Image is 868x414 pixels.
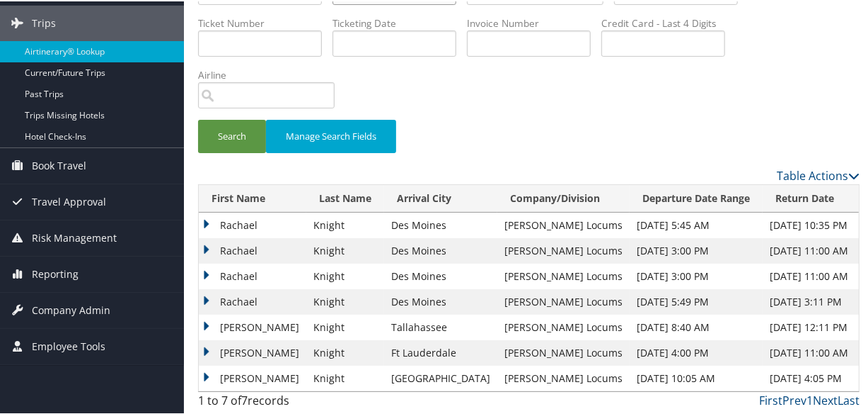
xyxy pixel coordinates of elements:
[32,147,86,182] span: Book Travel
[384,184,497,211] th: Arrival City: activate to sort column ascending
[32,255,79,291] span: Reporting
[384,262,497,288] td: Des Moines
[198,118,266,152] button: Search
[199,211,306,237] td: Rachael
[497,262,630,288] td: [PERSON_NAME] Locums
[306,288,384,313] td: Knight
[630,211,763,237] td: [DATE] 5:45 AM
[630,364,763,390] td: [DATE] 10:05 AM
[241,391,248,407] span: 7
[306,211,384,237] td: Knight
[467,15,601,29] label: Invoice Number
[763,262,859,288] td: [DATE] 11:00 AM
[332,15,467,29] label: Ticketing Date
[384,288,497,313] td: Des Moines
[630,184,763,211] th: Departure Date Range: activate to sort column ascending
[763,364,859,390] td: [DATE] 4:05 PM
[763,211,859,237] td: [DATE] 10:35 PM
[199,313,306,339] td: [PERSON_NAME]
[199,184,306,211] th: First Name: activate to sort column ascending
[630,339,763,364] td: [DATE] 4:00 PM
[384,211,497,237] td: Des Moines
[497,237,630,262] td: [PERSON_NAME] Locums
[32,4,56,40] span: Trips
[306,184,384,211] th: Last Name: activate to sort column ascending
[199,288,306,313] td: Rachael
[601,15,736,29] label: Credit Card - Last 4 Digits
[763,184,859,211] th: Return Date: activate to sort column ascending
[306,339,384,364] td: Knight
[384,237,497,262] td: Des Moines
[199,262,306,288] td: Rachael
[497,313,630,339] td: [PERSON_NAME] Locums
[497,339,630,364] td: [PERSON_NAME] Locums
[384,313,497,339] td: Tallahassee
[763,237,859,262] td: [DATE] 11:00 AM
[813,391,838,407] a: Next
[497,364,630,390] td: [PERSON_NAME] Locums
[198,67,345,81] label: Airline
[497,288,630,313] td: [PERSON_NAME] Locums
[838,391,860,407] a: Last
[199,364,306,390] td: [PERSON_NAME]
[306,364,384,390] td: Knight
[763,313,859,339] td: [DATE] 12:11 PM
[384,364,497,390] td: [GEOGRAPHIC_DATA]
[32,328,105,363] span: Employee Tools
[782,391,806,407] a: Prev
[199,339,306,364] td: [PERSON_NAME]
[266,118,396,152] button: Manage Search Fields
[198,15,332,29] label: Ticket Number
[759,391,782,407] a: First
[497,211,630,237] td: [PERSON_NAME] Locums
[630,237,763,262] td: [DATE] 3:00 PM
[384,339,497,364] td: Ft Lauderdale
[199,237,306,262] td: Rachael
[630,313,763,339] td: [DATE] 8:40 AM
[32,219,117,254] span: Risk Management
[630,262,763,288] td: [DATE] 3:00 PM
[497,184,630,211] th: Company/Division
[806,391,813,407] a: 1
[32,183,106,218] span: Travel Approval
[763,339,859,364] td: [DATE] 11:00 AM
[777,167,860,182] a: Table Actions
[32,291,110,327] span: Company Admin
[763,288,859,313] td: [DATE] 3:11 PM
[306,237,384,262] td: Knight
[630,288,763,313] td: [DATE] 5:49 PM
[306,313,384,339] td: Knight
[306,262,384,288] td: Knight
